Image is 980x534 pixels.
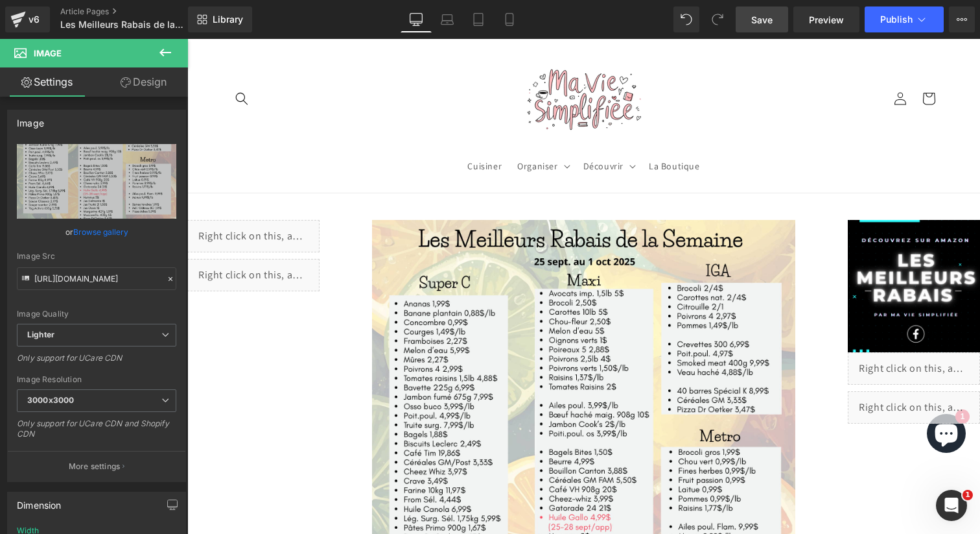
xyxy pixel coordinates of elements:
[17,353,176,372] div: Only support for UCare CDN
[396,121,436,133] span: Découvrir
[73,221,128,243] a: Browse gallery
[322,18,471,102] img: Ma Vie Simplifiee
[494,6,525,32] a: Mobile
[388,114,454,141] summary: Découvrir
[213,14,243,25] span: Library
[34,48,62,58] span: Image
[317,13,476,106] a: Ma Vie Simplifiee
[40,45,69,74] summary: Recherche
[461,121,513,133] span: La Boutique
[8,451,185,481] button: More settings
[330,121,370,133] span: Organiser
[809,13,844,27] span: Preview
[27,395,74,405] b: 3000x3000
[188,6,252,32] a: New Library
[60,6,209,17] a: Article Pages
[17,419,176,448] div: Only support for UCare CDN and Shopify CDN
[322,114,388,141] summary: Organiser
[673,6,699,32] button: Undo
[17,309,176,319] div: Image Quality
[962,490,973,500] span: 1
[705,6,730,32] button: Redo
[454,114,520,141] a: La Boutique
[97,67,191,97] a: Design
[17,267,176,290] input: Link
[880,14,913,25] span: Publish
[793,6,859,32] a: Preview
[949,6,975,32] button: More
[17,375,176,384] div: Image Resolution
[280,121,314,133] span: Cuisiner
[751,13,773,27] span: Save
[272,114,322,141] a: Cuisiner
[17,492,62,511] div: Dimension
[401,6,432,32] a: Desktop
[432,6,463,32] a: Laptop
[26,11,42,28] div: v6
[5,6,50,32] a: v6
[27,330,54,339] b: Lighter
[17,225,176,239] div: or
[936,490,967,521] iframe: Intercom live chat
[17,110,44,128] div: Image
[463,6,494,32] a: Tablet
[69,461,121,472] p: More settings
[865,6,944,32] button: Publish
[60,19,185,30] span: Les Meilleurs Rabais de la semaine
[17,252,176,261] div: Image Src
